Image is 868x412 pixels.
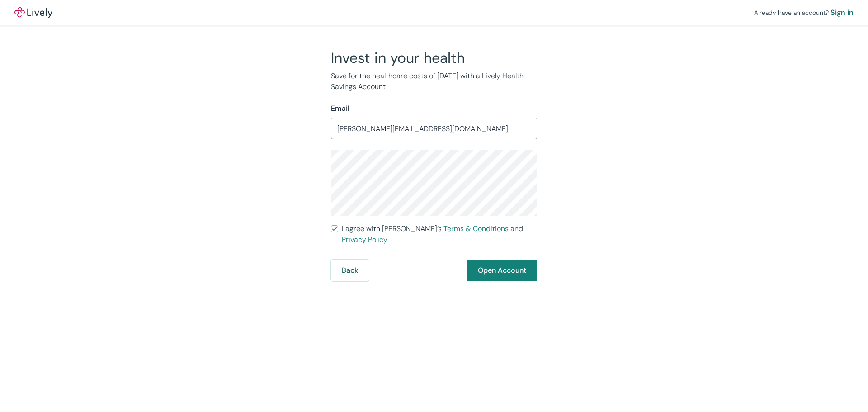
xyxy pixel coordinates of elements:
label: Email [331,103,349,114]
img: Lively [14,7,52,18]
a: Terms & Conditions [443,224,509,233]
span: I agree with [PERSON_NAME]’s and [342,223,537,245]
a: Privacy Policy [342,235,387,244]
button: Open Account [467,260,537,281]
h2: Invest in your health [331,49,537,67]
a: Sign in [830,7,854,18]
p: Save for the healthcare costs of [DATE] with a Lively Health Savings Account [331,71,537,92]
button: Back [331,260,369,281]
a: LivelyLively [14,7,52,18]
div: Already have an account? [754,7,854,18]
